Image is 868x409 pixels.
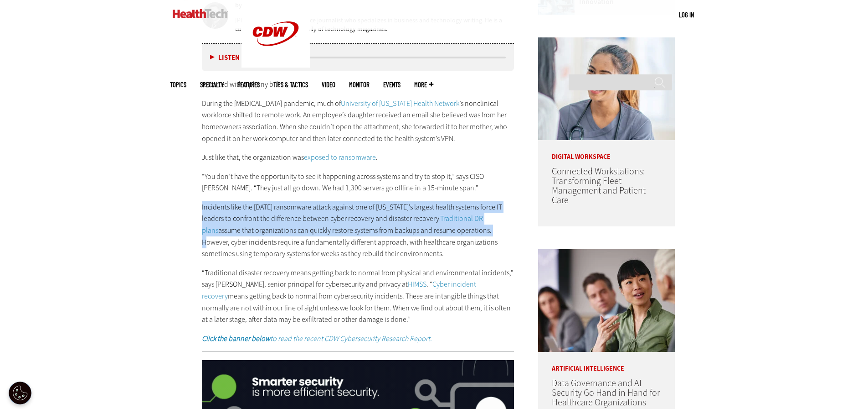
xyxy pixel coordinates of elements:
img: Home [173,9,228,18]
a: CDW [241,60,310,70]
div: Cookie Settings [9,382,31,404]
a: Features [237,81,260,88]
div: User menu [679,10,694,20]
p: “You don’t have the opportunity to see it happening across systems and try to stop it,” says CISO... [202,171,514,194]
p: Incidents like the [DATE] ransomware attack against one of [US_STATE]’s largest health systems fo... [202,201,514,260]
a: exposed to ransomware [304,152,376,162]
p: “Traditional disaster recovery means getting back to normal from physical and environmental incid... [202,267,514,325]
span: Topics [170,81,186,88]
p: During the [MEDICAL_DATA] pandemic, much of ’s nonclinical workforce shifted to remote work. An e... [202,98,514,144]
a: Video [322,81,335,88]
a: University of [US_STATE] Health Network [341,99,459,108]
a: Tips & Tactics [273,81,308,88]
span: More [414,81,433,88]
img: nurse smiling at patient [538,37,675,140]
a: MonITor [349,81,370,88]
p: Digital Workspace [538,140,675,160]
a: Click the banner belowto read the recent CDW Cybersecurity Research Report. [202,334,432,343]
span: Specialty [200,81,224,88]
a: Data Governance and AI Security Go Hand in Hand for Healthcare Organizations [552,377,660,409]
a: Connected Workstations: Transforming Fleet Management and Patient Care [552,165,646,206]
strong: Click the banner below [202,334,270,343]
p: Artificial Intelligence [538,352,675,372]
p: Just like that, the organization was . [202,152,514,163]
em: to read the recent CDW Cybersecurity Research Report. [202,334,432,343]
button: Open Preferences [9,382,31,404]
a: Events [383,81,401,88]
img: woman discusses data governance [538,249,675,352]
a: Log in [679,10,694,19]
a: HIMSS [408,279,426,289]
